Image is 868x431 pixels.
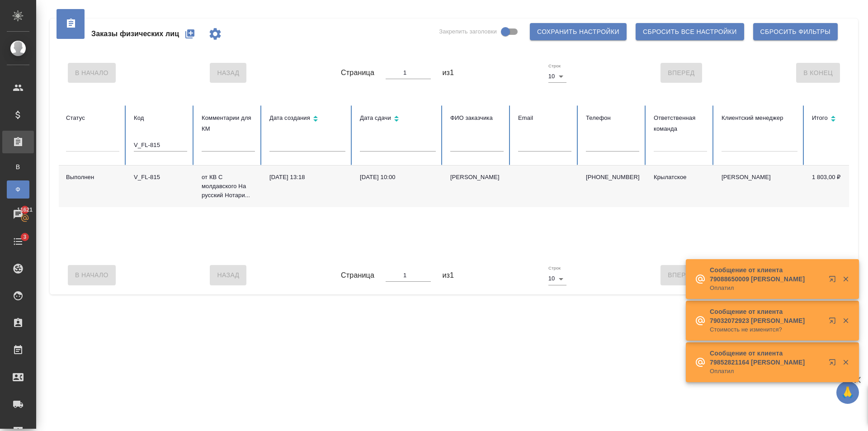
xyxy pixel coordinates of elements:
p: [PHONE_NUMBER] [586,173,639,182]
span: В [11,162,25,171]
span: Сохранить настройки [537,26,619,38]
button: Создать [179,23,201,45]
p: Сообщение от клиента 79852821164 [PERSON_NAME] [710,349,823,367]
div: Сортировка [360,113,436,126]
div: Клиентский менеджер [722,113,797,123]
button: Открыть в новой вкладке [823,353,845,375]
div: V_FL-815 [134,173,187,182]
div: 10 [548,70,566,83]
div: Статус [66,113,119,123]
a: 3 [2,230,34,253]
button: Открыть в новой вкладке [823,312,845,333]
span: Сбросить фильтры [760,26,830,38]
span: из 1 [442,67,454,78]
a: В [7,158,29,176]
div: ФИО заказчика [450,113,504,123]
button: Открыть в новой вкладке [823,270,845,292]
div: Выполнен [66,173,119,182]
div: Код [134,113,187,123]
div: Сортировка [269,113,345,126]
span: Закрепить заголовки [439,27,497,36]
div: Ответственная команда [654,113,707,134]
label: Строк [548,266,561,270]
a: 11621 [2,203,34,226]
span: из 1 [442,270,454,281]
span: Ф [11,185,25,194]
button: Сохранить настройки [530,23,627,40]
p: Стоимость не изменится? [710,325,823,334]
span: Страница [341,67,374,78]
button: Закрыть [836,317,855,325]
button: Закрыть [836,275,855,283]
p: Сообщение от клиента 79088650009 [PERSON_NAME] [710,265,823,284]
div: 10 [548,272,566,285]
div: Крылатское [654,173,707,182]
button: Сбросить фильтры [753,23,838,40]
div: [DATE] 10:00 [360,173,436,182]
a: Ф [7,180,29,199]
button: Сбросить все настройки [636,23,744,40]
span: Заказы физических лиц [91,28,179,39]
td: [PERSON_NAME] [714,166,805,207]
span: Страница [341,270,374,281]
label: Строк [548,64,561,68]
div: Комментарии для КМ [202,113,255,134]
div: Сортировка [812,113,865,126]
p: Оплатил [710,367,823,376]
div: [DATE] 13:18 [269,173,345,182]
span: Сбросить все настройки [643,26,737,38]
p: Сообщение от клиента 79032072923 [PERSON_NAME] [710,307,823,325]
p: от КВ С молдавского На русский Нотари... [202,173,255,200]
div: [PERSON_NAME] [450,173,504,182]
span: 11621 [12,205,38,214]
span: 3 [18,232,32,242]
button: Закрыть [836,358,855,366]
p: Оплатил [710,284,823,293]
div: Email [518,113,571,123]
div: Телефон [586,113,639,123]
